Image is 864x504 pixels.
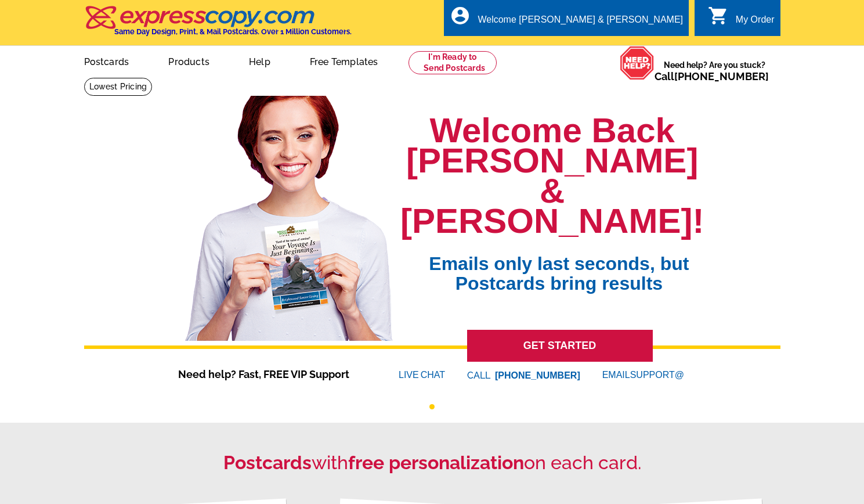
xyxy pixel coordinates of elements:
[467,330,653,362] a: GET STARTED
[114,27,352,36] h4: Same Day Design, Print, & Mail Postcards. Over 1 Million Customers.
[708,13,775,27] a: shopping_cart My Order
[736,15,775,31] div: My Order
[84,452,780,474] h2: with on each card.
[84,14,352,36] a: Same Day Design, Print, & Mail Postcards. Over 1 Million Customers.
[223,452,312,473] strong: Postcards
[150,47,228,74] a: Products
[620,46,655,80] img: help
[178,366,364,382] span: Need help? Fast, FREE VIP Support
[399,368,421,382] font: LIVE
[399,370,445,380] a: LIVECHAT
[655,70,769,82] span: Call
[655,59,775,82] span: Need help? Are you stuck?
[230,47,289,74] a: Help
[400,116,704,236] h1: Welcome Back [PERSON_NAME] & [PERSON_NAME]!
[708,5,729,26] i: shopping_cart
[674,70,769,82] a: [PHONE_NUMBER]
[66,47,148,74] a: Postcards
[630,368,686,382] font: SUPPORT@
[429,404,435,409] button: 1 of 1
[478,15,683,31] div: Welcome [PERSON_NAME] & [PERSON_NAME]
[291,47,397,74] a: Free Templates
[178,87,400,341] img: welcome-back-logged-in.png
[414,236,704,293] span: Emails only last seconds, but Postcards bring results
[450,5,471,26] i: account_circle
[348,452,524,473] strong: free personalization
